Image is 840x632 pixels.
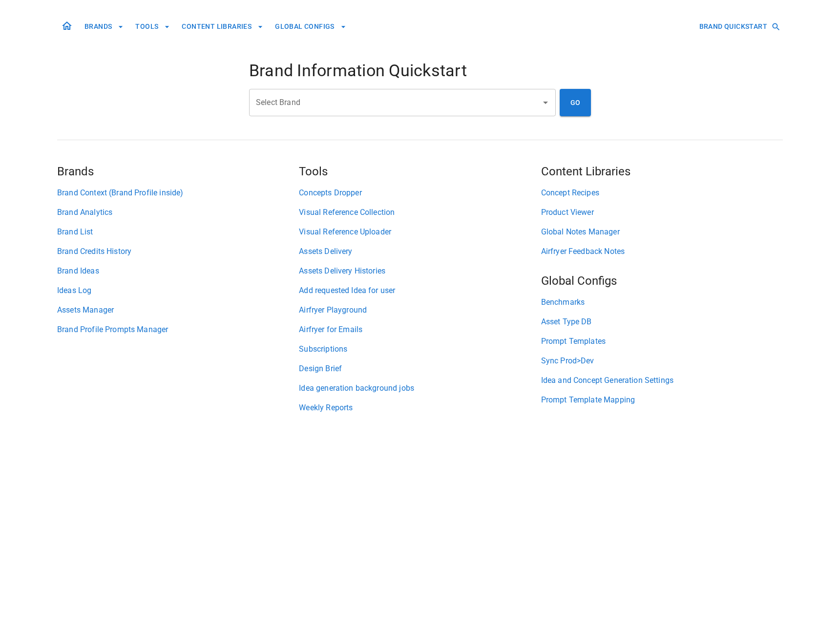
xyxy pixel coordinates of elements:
[541,273,783,289] h5: Global Configs
[299,343,541,355] a: Subscriptions
[541,207,783,218] a: Product Viewer
[57,285,299,296] a: Ideas Log
[541,246,783,257] a: Airfryer Feedback Notes
[299,164,541,179] h5: Tools
[299,187,541,199] a: Concepts Dropper
[131,18,174,36] button: TOOLS
[541,187,783,199] a: Concept Recipes
[299,363,541,375] a: Design Brief
[299,402,541,414] a: Weekly Reports
[299,246,541,257] a: Assets Delivery
[299,285,541,296] a: Add requested Idea for user
[57,304,299,316] a: Assets Manager
[541,226,783,238] a: Global Notes Manager
[57,164,299,179] h5: Brands
[249,61,591,81] h4: Brand Information Quickstart
[299,324,541,336] a: Airfryer for Emails
[57,187,299,199] a: Brand Context (Brand Profile inside)
[560,89,591,116] button: GO
[81,18,127,36] button: BRANDS
[271,18,350,36] button: GLOBAL CONFIGS
[539,96,552,109] button: Open
[57,265,299,277] a: Brand Ideas
[299,382,541,394] a: Idea generation background jobs
[178,18,267,36] button: CONTENT LIBRARIES
[299,304,541,316] a: Airfryer Playground
[541,394,783,406] a: Prompt Template Mapping
[541,164,783,179] h5: Content Libraries
[541,355,783,367] a: Sync Prod>Dev
[299,226,541,238] a: Visual Reference Uploader
[541,375,783,386] a: Idea and Concept Generation Settings
[57,324,299,336] a: Brand Profile Prompts Manager
[299,265,541,277] a: Assets Delivery Histories
[57,246,299,257] a: Brand Credits History
[541,316,783,328] a: Asset Type DB
[57,226,299,238] a: Brand List
[695,18,783,36] button: BRAND QUICKSTART
[541,336,783,347] a: Prompt Templates
[541,296,783,308] a: Benchmarks
[299,207,541,218] a: Visual Reference Collection
[57,207,299,218] a: Brand Analytics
